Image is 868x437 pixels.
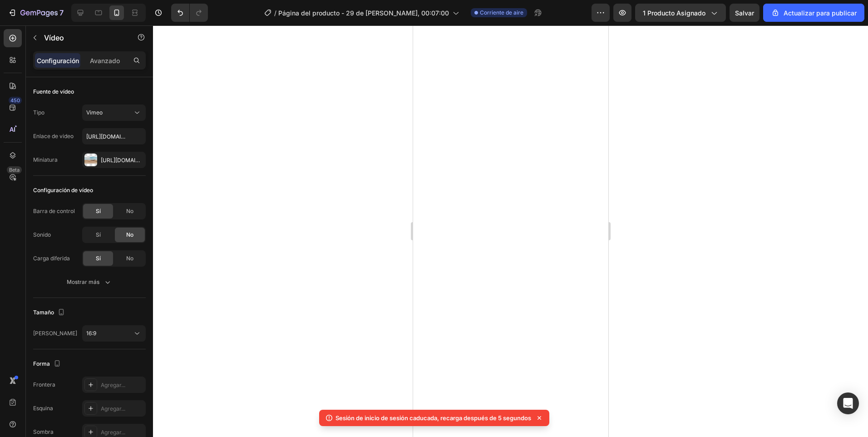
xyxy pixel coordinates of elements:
font: Forma [33,360,50,368]
div: Abra Intercom Messenger [837,392,859,414]
font: Tipo [33,109,44,117]
font: Actualizar para publicar [784,8,857,18]
div: 450 [9,97,22,104]
font: Fuente de vídeo [33,88,74,96]
button: 16:9 [82,325,146,342]
font: Esquina [33,404,53,412]
span: Página del producto - 29 de [PERSON_NAME], 00:07:00 [278,8,449,18]
font: Configuración de vídeo [33,186,93,194]
span: Sí [96,207,101,215]
span: Sí [96,231,101,239]
button: 7 [4,4,68,22]
font: Miniatura [33,156,58,164]
div: Agregar... [101,381,143,389]
span: Vimeo [86,109,103,116]
font: [PERSON_NAME] [33,329,77,338]
p: Configuración [37,56,79,65]
button: Salvar [730,4,759,22]
div: [URL][DOMAIN_NAME] [101,156,143,164]
span: No [126,231,133,239]
button: Mostrar más [33,274,146,290]
button: 1 producto asignado [635,4,726,22]
p: Avanzado [90,56,120,65]
font: Enlace de video [33,132,74,140]
span: 16:9 [86,330,96,337]
span: Salvar [735,9,754,17]
font: Barra de control [33,207,75,215]
span: No [126,207,133,215]
font: Sonido [33,231,51,239]
input: Inserte la URL del video aquí [82,128,146,144]
button: Vimeo [82,104,146,121]
span: No [126,254,133,263]
span: 1 producto asignado [643,8,705,18]
span: / [274,8,276,18]
div: Agregar... [101,405,143,413]
font: Carga diferida [33,254,70,263]
iframe: Design area [413,25,608,437]
font: Tamaño [33,308,54,317]
p: 7 [59,7,64,18]
span: Corriente de aire [480,9,523,17]
font: Mostrar más [67,278,99,286]
font: Frontera [33,381,55,389]
p: Video [44,32,121,43]
button: Actualizar para publicar [763,4,864,22]
p: Sesión de inicio de sesión caducada, recarga después de 5 segundos [335,413,531,422]
div: Beta [7,166,22,174]
div: Deshacer/Rehacer [171,4,208,22]
div: Agregar... [101,428,143,437]
span: Sí [96,254,101,263]
font: Sombra [33,428,54,436]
